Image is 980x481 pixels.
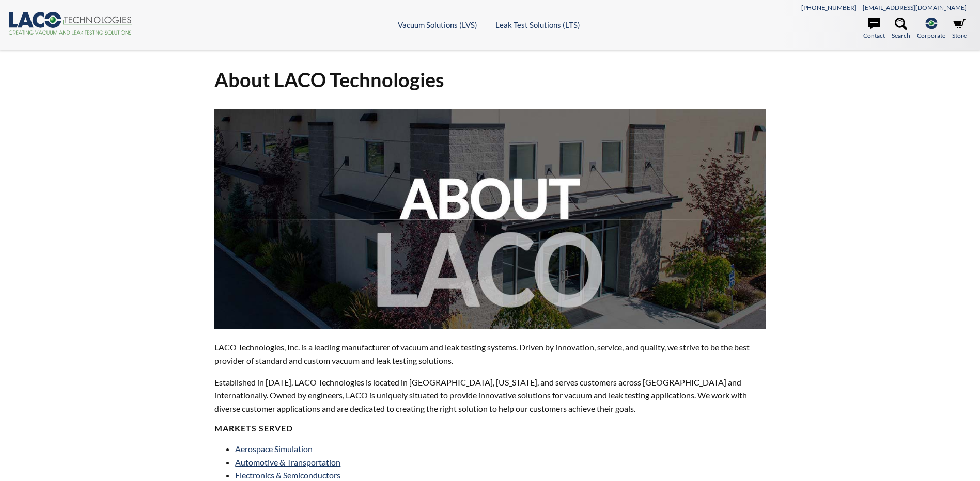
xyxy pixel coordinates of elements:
[801,4,857,11] a: [PHONE_NUMBER]
[398,20,477,29] a: Vacuum Solutions (LVS)
[214,423,293,433] strong: MARKETS SERVED
[495,20,580,29] a: Leak Test Solutions (LTS)
[214,341,765,367] p: LACO Technologies, Inc. is a leading manufacturer of vacuum and leak testing systems. Driven by i...
[952,18,967,40] a: Store
[235,444,313,454] a: Aerospace Simulation
[235,470,340,480] a: Electronics & Semiconductors
[214,67,765,92] h1: About LACO Technologies
[214,109,765,329] img: about-laco.jpg
[892,18,910,40] a: Search
[863,18,885,40] a: Contact
[235,457,340,467] a: Automotive & Transportation
[214,376,765,415] p: Established in [DATE], LACO Technologies is located in [GEOGRAPHIC_DATA], [US_STATE], and serves ...
[917,30,945,40] span: Corporate
[863,4,967,11] a: [EMAIL_ADDRESS][DOMAIN_NAME]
